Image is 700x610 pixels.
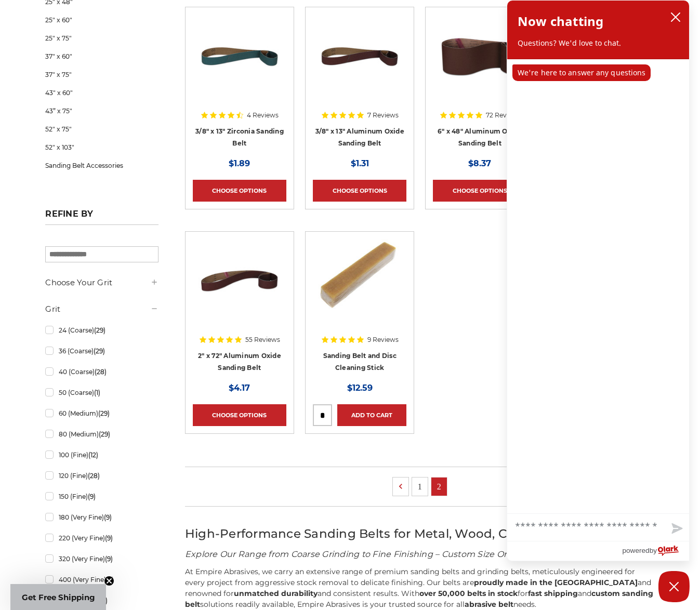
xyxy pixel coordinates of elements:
[45,65,159,84] a: 37" x 75"
[318,239,401,322] img: Sanding Belt and Disc Cleaning Stick
[45,446,159,464] a: 100 (Fine)
[193,15,286,108] a: 3/8" x 13"Zirconia File Belt
[433,15,526,108] a: 6" x 48" Aluminum Oxide Sanding Belt
[45,29,159,47] a: 25" x 75"
[323,352,397,372] a: Sanding Belt and Disc Cleaning Stick
[412,478,428,496] a: 1
[622,544,649,557] span: powered
[245,337,280,343] span: 55 Reviews
[22,592,95,602] span: Get Free Shipping
[105,555,113,563] span: (9)
[45,321,159,339] a: 24 (Coarse)
[229,383,250,393] span: $4.17
[193,180,286,202] a: Choose Options
[45,120,159,138] a: 52" x 75"
[45,276,159,289] h5: Choose Your Grit
[622,541,689,561] a: Powered by Olark
[185,548,655,561] h3: Explore Our Range from Coarse Grinding to Fine Finishing – Custom Size Orders Welcome
[431,478,447,496] a: 2
[88,493,96,500] span: (9)
[528,589,578,598] strong: fast shipping
[45,571,159,589] a: 400 (Very Fine)
[198,15,281,98] img: 3/8" x 13"Zirconia File Belt
[45,342,159,360] a: 36 (Coarse)
[45,102,159,120] a: 43” x 75"
[88,472,100,480] span: (28)
[94,347,105,355] span: (29)
[465,600,513,609] strong: abrasive belt
[318,15,401,98] img: 3/8" x 13" Aluminum Oxide File Belt
[45,425,159,443] a: 80 (Medium)
[45,138,159,156] a: 52" x 103"
[667,9,684,25] button: close chatbox
[45,508,159,526] a: 180 (Very Fine)
[247,112,279,118] span: 4 Reviews
[468,158,491,168] span: $8.37
[104,513,112,521] span: (9)
[507,59,689,513] div: chat
[45,11,159,29] a: 25" x 60"
[337,404,406,426] a: Add to Cart
[45,383,159,402] a: 50 (Coarse)
[351,158,369,168] span: $1.31
[45,404,159,422] a: 60 (Medium)
[234,589,318,598] strong: unmatched durability
[98,409,110,417] span: (29)
[95,368,107,376] span: (28)
[198,239,281,322] img: 2" x 72" Aluminum Oxide Pipe Sanding Belt
[94,389,100,396] span: (1)
[438,15,521,98] img: 6" x 48" Aluminum Oxide Sanding Belt
[518,38,679,48] p: Questions? We'd love to chat.
[45,84,159,102] a: 43" x 60"
[105,534,113,542] span: (9)
[45,529,159,547] a: 220 (Very Fine)
[195,127,284,147] a: 3/8" x 13" Zirconia Sanding Belt
[474,578,638,587] strong: proudly made in the [GEOGRAPHIC_DATA]
[347,383,373,393] span: $12.59
[198,352,281,372] a: 2" x 72" Aluminum Oxide Sanding Belt
[367,112,399,118] span: 7 Reviews
[486,112,521,118] span: 72 Reviews
[94,326,105,334] span: (29)
[433,180,526,202] a: Choose Options
[104,576,114,586] button: Close teaser
[45,363,159,381] a: 40 (Coarse)
[512,64,651,81] p: We're here to answer any questions
[45,156,159,175] a: Sanding Belt Accessories
[367,337,399,343] span: 9 Reviews
[10,584,106,610] div: Get Free ShippingClose teaser
[88,451,98,459] span: (12)
[313,15,406,108] a: 3/8" x 13" Aluminum Oxide File Belt
[229,158,250,168] span: $1.89
[185,566,655,610] p: At Empire Abrasives, we carry an extensive range of premium sanding belts and grinding belts, met...
[45,487,159,506] a: 150 (Fine)
[45,209,159,225] h5: Refine by
[313,180,406,202] a: Choose Options
[45,467,159,485] a: 120 (Fine)
[99,430,110,438] span: (29)
[663,517,689,541] button: Send message
[193,404,286,426] a: Choose Options
[315,127,404,147] a: 3/8" x 13" Aluminum Oxide Sanding Belt
[185,525,655,543] h2: High-Performance Sanding Belts for Metal, Wood, Composites, and More
[518,11,603,32] h2: Now chatting
[45,47,159,65] a: 37" x 60"
[419,589,518,598] strong: over 50,000 belts in stock
[193,239,286,333] a: 2" x 72" Aluminum Oxide Pipe Sanding Belt
[313,239,406,333] a: Sanding Belt and Disc Cleaning Stick
[45,550,159,568] a: 320 (Very Fine)
[658,571,690,602] button: Close Chatbox
[438,127,522,147] a: 6" x 48" Aluminum Oxide Sanding Belt
[650,544,657,557] span: by
[45,303,159,315] h5: Grit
